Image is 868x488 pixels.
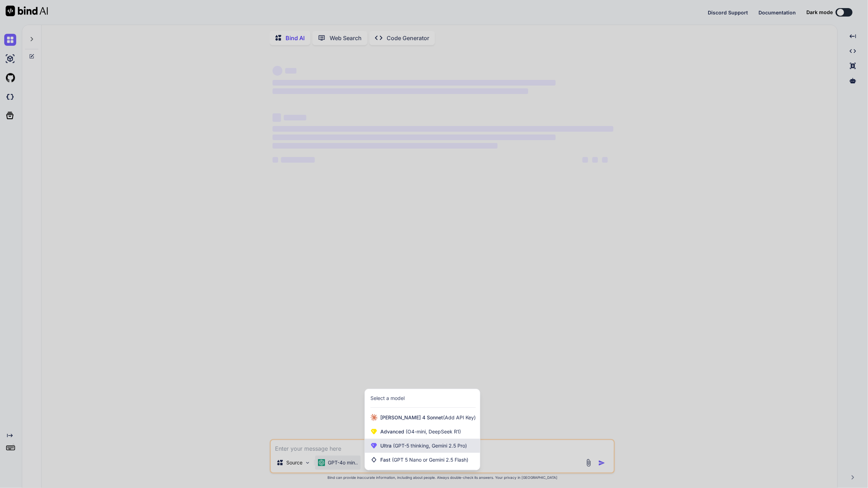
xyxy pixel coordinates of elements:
div: Select a model [370,395,405,402]
span: Ultra [380,442,467,449]
span: Advanced [380,428,461,435]
span: (GPT 5 Nano or Gemini 2.5 Flash) [392,457,468,463]
span: Fast [380,456,468,463]
span: (Add API Key) [443,414,476,420]
span: [PERSON_NAME] 4 Sonnet [380,414,476,421]
span: (GPT-5 thinking, Gemini 2.5 Pro) [392,443,467,449]
span: (O4-mini, DeepSeek R1) [404,428,461,434]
